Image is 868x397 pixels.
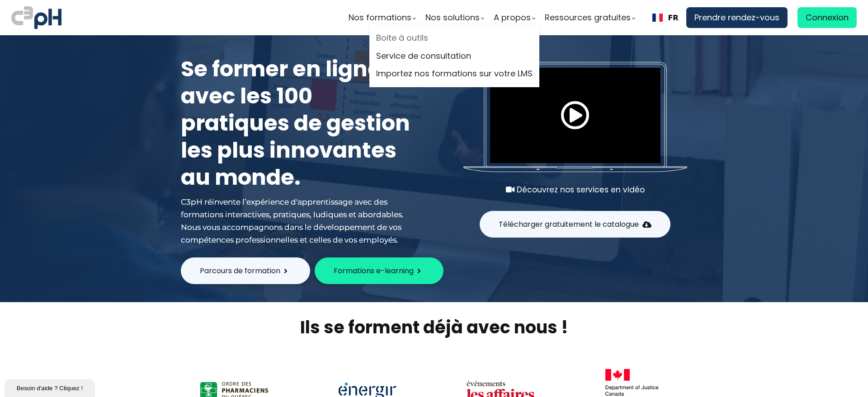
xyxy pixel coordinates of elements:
[349,11,411,24] span: Nos formations
[545,11,631,24] span: Ressources gratuites
[376,31,533,45] a: Boite à outils
[5,377,97,397] iframe: chat widget
[494,11,531,24] span: A propos
[11,5,61,31] img: logo C3PH
[499,219,639,230] span: Télécharger gratuitement le catalogue
[315,257,443,284] button: Formations e-learning
[645,7,686,28] div: Language Switcher
[425,11,480,24] span: Nos solutions
[181,196,416,246] div: C3pH réinvente l’expérience d'apprentissage avec des formations interactives, pratiques, ludiques...
[652,14,663,22] img: Français flag
[463,183,687,196] div: Découvrez nos services en vidéo
[686,7,788,28] a: Prendre rendez-vous
[806,11,849,24] span: Connexion
[334,265,414,276] span: Formations e-learning
[480,211,670,238] button: Télécharger gratuitement le catalogue
[694,11,779,24] span: Prendre rendez-vous
[181,257,310,284] button: Parcours de formation
[200,265,280,276] span: Parcours de formation
[645,7,686,28] div: Language selected: Français
[376,49,533,63] a: Service de consultation
[181,56,416,191] h1: Se former en ligne avec les 100 pratiques de gestion les plus innovantes au monde.
[652,14,679,22] a: FR
[376,67,533,80] a: Importez nos formations sur votre LMS
[170,316,698,339] h2: Ils se forment déjà avec nous !
[797,7,857,28] a: Connexion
